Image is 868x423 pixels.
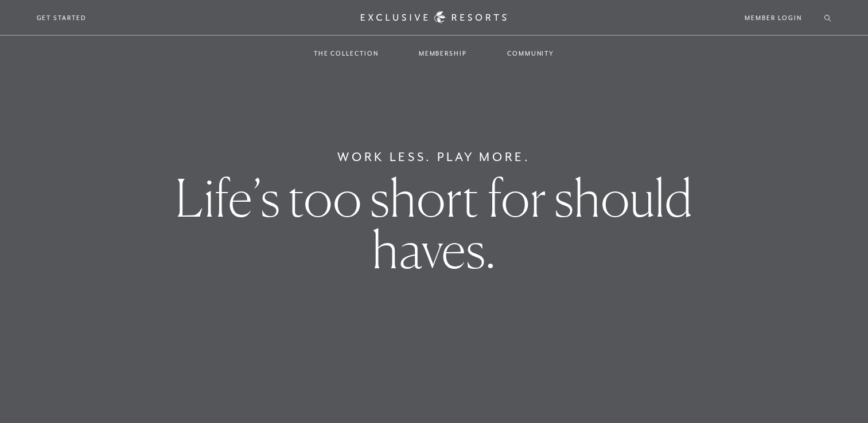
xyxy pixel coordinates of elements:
[302,37,390,70] a: The Collection
[337,148,531,166] h6: Work Less. Play More.
[745,13,801,23] a: Member Login
[496,37,566,70] a: Community
[407,37,478,70] a: Membership
[37,13,87,23] a: Get Started
[151,172,716,275] h1: Life’s too short for should haves.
